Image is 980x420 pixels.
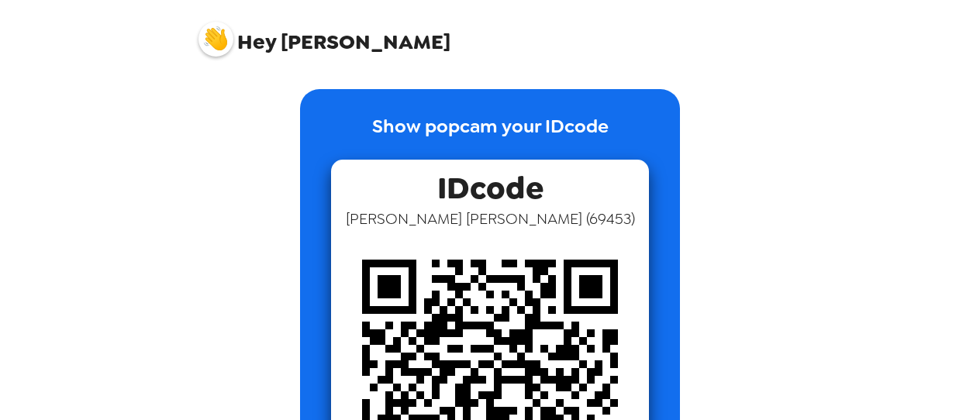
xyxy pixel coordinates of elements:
span: IDcode [437,160,543,208]
span: [PERSON_NAME] [198,14,450,53]
p: Show popcam your IDcode [372,112,609,160]
span: [PERSON_NAME] [PERSON_NAME] ( 69453 ) [346,208,635,229]
span: Hey [237,28,276,56]
img: profile pic [198,22,233,57]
